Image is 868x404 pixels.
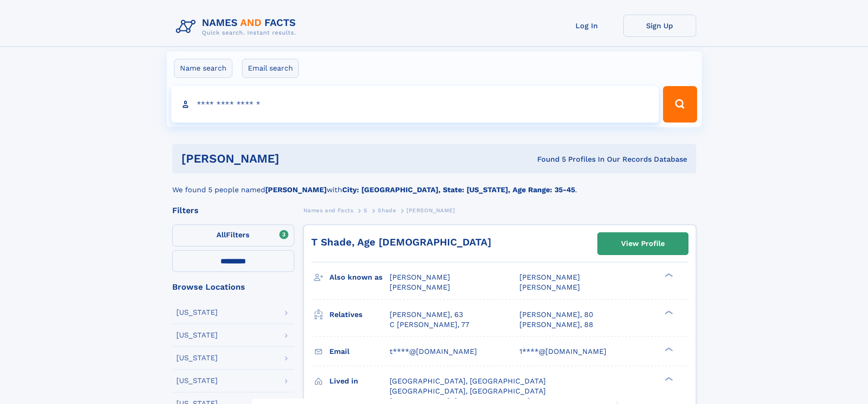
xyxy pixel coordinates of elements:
div: ❯ [663,272,673,278]
div: Found 5 Profiles In Our Records Database [408,154,687,164]
span: [PERSON_NAME] [390,273,450,281]
span: [GEOGRAPHIC_DATA], [GEOGRAPHIC_DATA] [390,387,546,395]
label: Name search [174,59,232,78]
span: S [364,207,368,214]
div: ❯ [663,309,673,315]
a: [PERSON_NAME], 63 [390,310,463,320]
label: Email search [242,59,299,78]
div: [US_STATE] [176,332,218,339]
button: Search Button [663,86,697,123]
div: [US_STATE] [176,377,218,384]
a: View Profile [598,233,688,255]
h1: [PERSON_NAME] [181,153,408,164]
div: ❯ [663,346,673,352]
span: [PERSON_NAME] [519,283,580,291]
a: S [364,205,368,216]
img: Logo Names and Facts [172,15,303,39]
b: [PERSON_NAME] [265,185,327,194]
span: [GEOGRAPHIC_DATA], [GEOGRAPHIC_DATA] [390,377,546,385]
a: Names and Facts [303,205,354,216]
a: Sign Up [623,15,696,37]
h3: Relatives [329,307,390,322]
div: Browse Locations [172,283,294,291]
span: All [216,230,226,239]
b: City: [GEOGRAPHIC_DATA], State: [US_STATE], Age Range: 35-45 [342,185,575,194]
a: Shade [378,205,396,216]
div: [US_STATE] [176,309,218,316]
h3: Email [329,344,390,359]
div: Filters [172,206,294,215]
h3: Also known as [329,270,390,285]
input: search input [171,86,659,123]
label: Filters [172,225,294,246]
a: T Shade, Age [DEMOGRAPHIC_DATA] [311,236,491,248]
h3: Lived in [329,373,390,389]
a: [PERSON_NAME], 80 [519,310,593,320]
div: We found 5 people named with . [172,174,696,195]
div: [US_STATE] [176,354,218,362]
div: ❯ [663,376,673,382]
span: Shade [378,207,396,214]
a: C [PERSON_NAME], 77 [390,320,469,330]
a: Log In [550,15,623,37]
span: [PERSON_NAME] [519,273,580,281]
a: [PERSON_NAME], 88 [519,320,593,330]
span: [PERSON_NAME] [390,283,450,291]
div: View Profile [621,233,665,254]
span: [PERSON_NAME] [406,207,455,214]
